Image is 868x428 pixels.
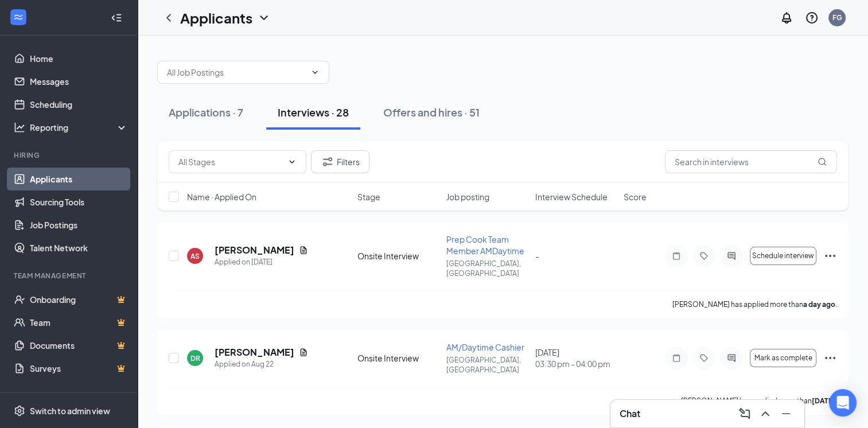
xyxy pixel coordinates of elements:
[287,157,297,166] svg: ChevronDown
[321,155,334,169] svg: Filter
[823,249,837,263] svg: Ellipses
[30,93,128,116] a: Scheduling
[30,357,128,380] a: SurveysCrown
[672,299,837,309] p: [PERSON_NAME] has applied more than .
[823,351,837,365] svg: Ellipses
[187,191,256,203] span: Name · Applied On
[14,391,126,401] div: Payroll
[30,70,128,93] a: Messages
[681,396,837,406] p: [PERSON_NAME] has applied more than .
[779,407,793,421] svg: Minimize
[446,259,528,278] p: [GEOGRAPHIC_DATA], [GEOGRAPHIC_DATA]
[777,404,795,423] button: Minimize
[535,347,617,369] div: [DATE]
[14,405,25,417] svg: Settings
[30,168,128,190] a: Applicants
[758,407,772,421] svg: ChevronUp
[30,405,110,417] div: Switch to admin view
[357,352,439,364] div: Onsite Interview
[829,389,857,417] div: Open Intercom Messenger
[735,404,754,423] button: ComposeMessage
[805,11,819,25] svg: QuestionInfo
[357,250,439,262] div: Onsite Interview
[620,407,640,420] h3: Chat
[30,288,128,311] a: OnboardingCrown
[169,105,243,119] div: Applications · 7
[725,353,738,363] svg: ActiveChat
[738,407,752,421] svg: ComposeMessage
[299,348,308,357] svg: Document
[750,247,816,265] button: Schedule interview
[697,251,711,260] svg: Tag
[215,256,308,268] div: Applied on [DATE]
[750,349,816,367] button: Mark as complete
[665,150,837,173] input: Search in interviews
[446,234,524,256] span: Prep Cook Team Member AMDaytime
[30,334,128,357] a: DocumentsCrown
[215,359,308,370] div: Applied on Aug 22
[818,157,827,166] svg: MagnifyingGlass
[310,68,320,77] svg: ChevronDown
[30,47,128,70] a: Home
[215,346,294,359] h5: [PERSON_NAME]
[535,191,607,203] span: Interview Schedule
[30,190,128,213] a: Sourcing Tools
[535,251,539,261] span: -
[803,300,835,309] b: a day ago
[780,11,793,25] svg: Notifications
[832,13,842,22] div: FG
[190,251,200,261] div: AS
[190,353,200,363] div: DR
[178,155,283,168] input: All Stages
[446,342,524,352] span: AM/Daytime Cashier
[257,11,271,25] svg: ChevronDown
[14,122,25,133] svg: Analysis
[180,8,252,28] h1: Applicants
[756,404,774,423] button: ChevronUp
[311,150,369,173] button: Filter Filters
[383,105,480,119] div: Offers and hires · 51
[215,244,294,256] h5: [PERSON_NAME]
[162,11,176,25] svg: ChevronLeft
[535,358,617,369] span: 03:30 pm - 04:00 pm
[30,122,129,133] div: Reporting
[13,11,24,23] svg: WorkstreamLogo
[725,251,738,260] svg: ActiveChat
[697,353,711,363] svg: Tag
[812,396,835,405] b: [DATE]
[752,252,814,260] span: Schedule interview
[670,353,683,363] svg: Note
[30,236,128,259] a: Talent Network
[14,150,126,160] div: Hiring
[14,271,126,281] div: Team Management
[624,191,647,203] span: Score
[357,191,380,203] span: Stage
[754,354,812,362] span: Mark as complete
[30,213,128,236] a: Job Postings
[446,191,489,203] span: Job posting
[111,12,122,24] svg: Collapse
[299,246,308,255] svg: Document
[167,66,306,79] input: All Job Postings
[670,251,683,260] svg: Note
[30,311,128,334] a: TeamCrown
[446,355,528,375] p: [GEOGRAPHIC_DATA], [GEOGRAPHIC_DATA]
[278,105,349,119] div: Interviews · 28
